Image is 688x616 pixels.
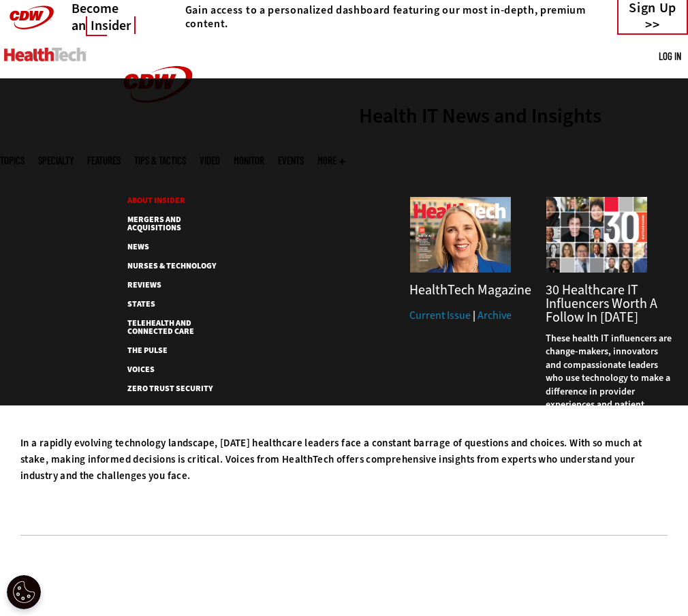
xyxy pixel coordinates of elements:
a: Zero Trust Security [127,384,243,392]
a: Nurses & Technology [127,262,230,270]
a: Voices [127,365,230,373]
p: These health IT influencers are change-makers, innovators and compassionate leaders who use techn... [546,332,676,425]
a: Mergers and Acquisitions [127,215,230,232]
div: Cookie Settings [7,575,41,609]
img: Summer 2025 cover [409,196,512,273]
a: About Insider [127,196,230,204]
a: Reviews [127,281,230,289]
img: collage of influencers [546,196,648,273]
a: 30 Healthcare IT Influencers Worth a Follow in [DATE] [546,281,657,326]
a: Log in [659,50,681,62]
button: Open Preferences [7,575,41,609]
a: States [127,300,230,308]
img: Home [4,48,87,61]
a: Archive [478,308,512,322]
span: Insider [86,16,136,36]
img: Home [107,34,209,135]
h3: HealthTech Magazine [409,283,540,297]
a: Current Issue [409,308,471,322]
a: Telehealth and Connected Care [127,319,230,335]
h4: Gain access to a personalized dashboard featuring our most in-depth, premium content. [185,3,604,31]
a: Gain access to a personalized dashboard featuring our most in-depth, premium content. [178,3,604,31]
a: The Pulse [127,346,230,354]
div: User menu [659,49,681,63]
span: | [473,308,475,322]
a: News [127,243,230,251]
